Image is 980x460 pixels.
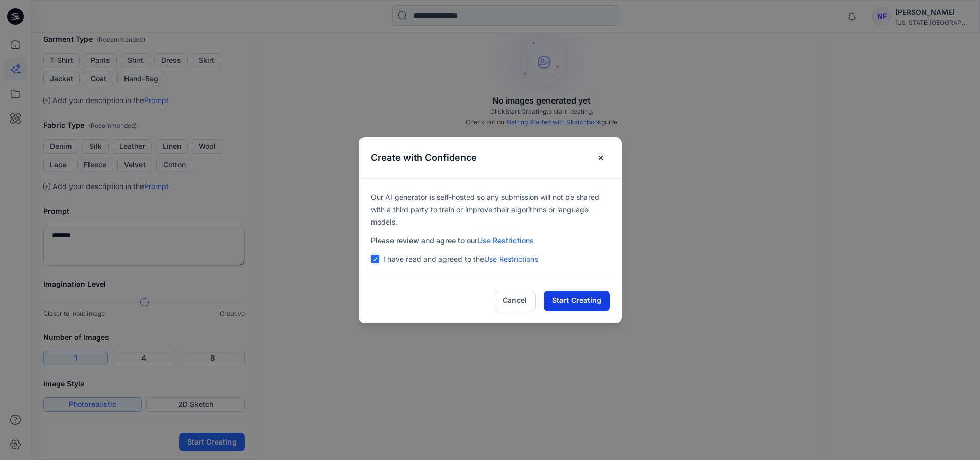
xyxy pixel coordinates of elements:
button: Close [592,149,610,166]
a: Use Restrictions [484,254,538,263]
header: Create with Confidence [359,137,622,178]
p: I have read and agreed to the [383,253,538,265]
p: Our AI generator is self-hosted so any submission will not be shared with a third party to train ... [371,191,610,228]
p: Please review and agree to our [371,234,610,247]
button: Cancel [494,291,536,311]
a: Use Restrictions [477,236,534,245]
button: Start Creating [544,291,610,311]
